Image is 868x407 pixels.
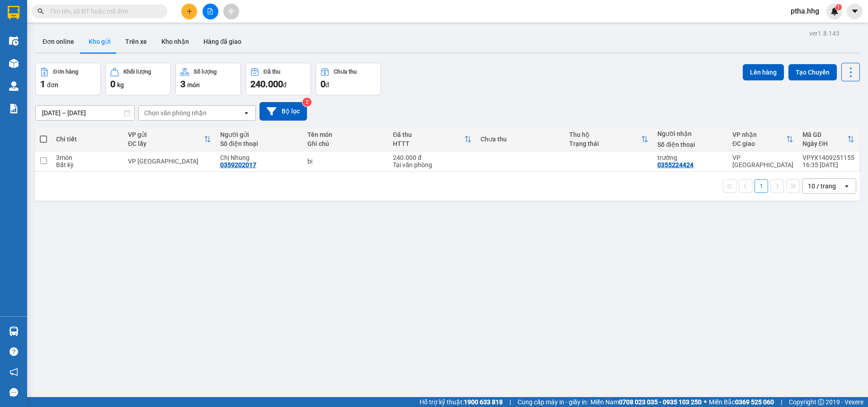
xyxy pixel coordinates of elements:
div: ĐC giao [732,140,786,147]
span: | [509,397,511,407]
div: Chưa thu [481,136,560,143]
strong: 0369 525 060 [735,398,774,406]
span: 240.000 [250,79,283,89]
div: Số lượng [193,69,217,75]
strong: 1900 633 818 [464,398,503,406]
span: Hỗ trợ kỹ thuật: [420,397,503,407]
button: Kho gửi [81,31,118,52]
span: món [187,81,200,89]
div: 10 / trang [808,182,836,191]
button: Số lượng3món [175,63,241,95]
button: Bộ lọc [259,102,307,121]
div: Chị Nhung [220,154,299,161]
span: đ [283,81,287,89]
div: 240.000 đ [393,154,472,161]
th: Toggle SortBy [388,127,476,151]
div: Số điện thoại [657,141,723,148]
svg: open [843,182,850,190]
div: 0359202017 [220,161,256,168]
img: solution-icon [9,104,19,113]
span: search [38,8,44,14]
div: VP [GEOGRAPHIC_DATA] [128,158,211,165]
span: ⚪️ [704,400,707,404]
button: Khối lượng0kg [105,63,171,95]
div: Đã thu [393,131,464,138]
span: copyright [818,399,824,405]
strong: 0708 023 035 - 0935 103 250 [619,398,702,406]
button: Hàng đã giao [196,31,249,52]
div: VP nhận [732,131,786,138]
button: Đã thu240.000đ [245,63,311,95]
th: Toggle SortBy [123,127,216,151]
div: Trạng thái [569,140,642,147]
div: Chưa thu [334,69,357,75]
sup: 2 [302,98,311,107]
span: caret-down [851,7,859,15]
div: Đơn hàng [53,69,78,75]
button: Tạo Chuyến [788,64,837,80]
div: Ghi chú [307,140,384,147]
button: 1 [755,179,768,193]
img: warehouse-icon [9,327,19,336]
div: 0355224424 [657,161,693,168]
button: plus [181,4,197,19]
img: icon-new-feature [830,7,839,15]
input: Tìm tên, số ĐT hoặc mã đơn [50,6,156,16]
span: 1 [837,4,840,10]
button: Đơn hàng1đơn [35,63,101,95]
span: message [9,388,18,397]
span: Cung cấp máy in - giấy in: [518,397,588,407]
sup: 1 [835,4,842,10]
button: Kho nhận [154,31,196,52]
span: file-add [207,8,213,14]
th: Toggle SortBy [728,127,798,151]
th: Toggle SortBy [565,127,653,151]
button: aim [223,4,239,19]
span: đ [325,81,329,89]
span: notification [9,368,18,376]
th: Toggle SortBy [798,127,859,151]
span: 1 [40,79,45,89]
div: ĐC lấy [128,140,204,147]
span: đơn [47,81,58,89]
button: caret-down [847,4,863,19]
img: logo-vxr [8,6,19,19]
button: Lên hàng [743,64,784,80]
span: 0 [321,79,325,89]
div: Tại văn phòng [393,161,472,168]
div: trường [657,154,723,161]
button: Đơn online [35,31,81,52]
div: Khối lượng [123,69,151,75]
div: HTTT [393,140,464,147]
div: ver 1.8.143 [809,28,840,38]
div: Chi tiết [56,136,119,143]
div: VP gửi [128,131,204,138]
button: file-add [203,4,218,19]
span: | [781,397,782,407]
div: Thu hộ [569,131,642,138]
div: VP [GEOGRAPHIC_DATA] [732,154,793,168]
div: Ngày ĐH [802,140,847,147]
div: VPYX1409251155 [802,154,854,161]
div: Đã thu [264,69,280,75]
div: Tên món [307,131,384,138]
div: Bất kỳ [56,161,119,168]
div: Chọn văn phòng nhận [144,108,207,117]
img: warehouse-icon [9,59,19,68]
span: 3 [180,79,185,89]
span: question-circle [9,347,18,356]
div: bi [307,158,384,165]
img: warehouse-icon [9,81,19,91]
div: Người nhận [657,130,723,137]
span: Miền Bắc [709,397,774,407]
span: aim [228,8,234,14]
span: 0 [110,79,115,89]
div: Số điện thoại [220,140,299,147]
img: warehouse-icon [9,36,19,46]
span: ptha.hhg [783,5,826,17]
div: Người gửi [220,131,299,138]
div: 3 món [56,154,119,161]
div: Mã GD [802,131,847,138]
span: kg [117,81,124,89]
span: Miền Nam [590,397,702,407]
